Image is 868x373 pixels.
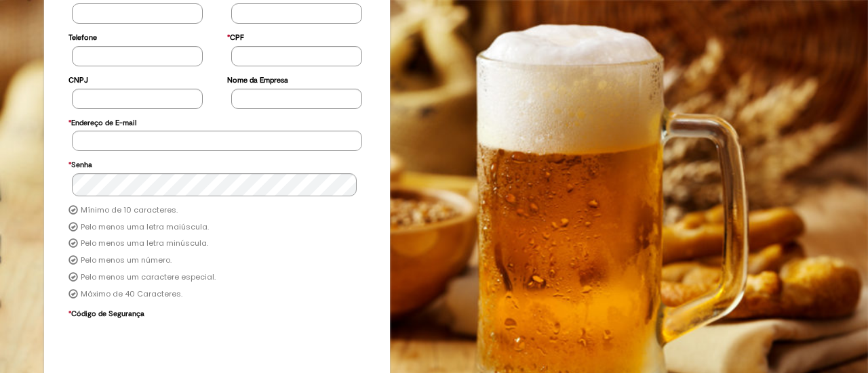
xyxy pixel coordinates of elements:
[81,238,208,249] label: Pelo menos uma letra minúscula.
[81,272,216,283] label: Pelo menos um caractere especial.
[68,26,97,46] label: Telefone
[227,69,288,89] label: Nome da Empresa
[68,303,144,322] label: Código de Segurança
[81,255,172,266] label: Pelo menos um número.
[81,289,182,300] label: Máximo de 40 Caracteres.
[81,205,178,216] label: Mínimo de 10 caracteres.
[227,26,244,46] label: CPF
[68,154,92,173] label: Senha
[81,222,209,233] label: Pelo menos uma letra maiúscula.
[68,69,88,89] label: CNPJ
[68,112,136,131] label: Endereço de E-mail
